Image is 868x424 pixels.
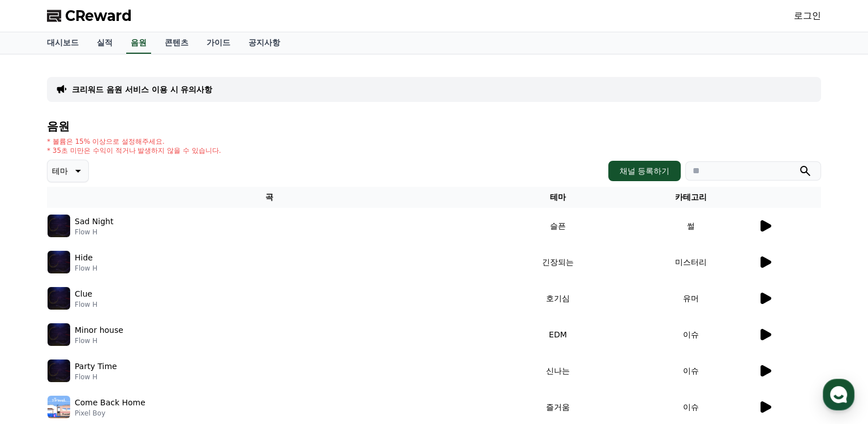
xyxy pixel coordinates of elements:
[625,244,758,280] td: 미스터리
[88,32,122,54] a: 실적
[75,324,123,336] p: Minor house
[75,372,117,382] p: Flow H
[48,359,70,382] img: music
[625,187,758,208] th: 카테고리
[491,208,624,244] td: 슬픈
[75,288,92,300] p: Clue
[52,163,68,179] p: 테마
[65,7,132,25] span: CReward
[47,160,89,182] button: 테마
[75,264,97,273] p: Flow H
[36,347,42,356] span: 홈
[239,32,289,54] a: 공지사항
[794,9,821,23] a: 로그인
[38,32,88,54] a: 대시보드
[491,280,624,316] td: 호기심
[126,32,151,54] a: 음원
[48,323,70,346] img: music
[491,187,624,208] th: 테마
[75,330,146,358] a: 대화
[156,32,197,54] a: 콘텐츠
[175,347,188,356] span: 설정
[75,361,117,372] p: Party Time
[72,84,212,95] a: 크리워드 음원 서비스 이용 시 유의사항
[491,353,624,389] td: 신나는
[75,409,145,418] p: Pixel Boy
[47,7,132,25] a: CReward
[491,244,624,280] td: 긴장되는
[75,397,145,409] p: Come Back Home
[104,348,117,357] span: 대화
[48,215,70,237] img: music
[47,146,221,155] p: * 35초 미만은 수익이 적거나 발생하지 않을 수 있습니다.
[48,396,70,418] img: music
[75,216,113,228] p: Sad Night
[625,208,758,244] td: 썰
[48,251,70,273] img: music
[75,300,97,309] p: Flow H
[197,32,239,54] a: 가이드
[491,316,624,353] td: EDM
[75,252,93,264] p: Hide
[625,316,758,353] td: 이슈
[48,287,70,310] img: music
[146,330,217,358] a: 설정
[625,353,758,389] td: 이슈
[608,161,681,181] button: 채널 등록하기
[3,330,75,358] a: 홈
[75,336,123,345] p: Flow H
[625,280,758,316] td: 유머
[47,137,221,146] p: * 볼륨은 15% 이상으로 설정해주세요.
[47,120,821,132] h4: 음원
[47,187,491,208] th: 곡
[75,228,113,237] p: Flow H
